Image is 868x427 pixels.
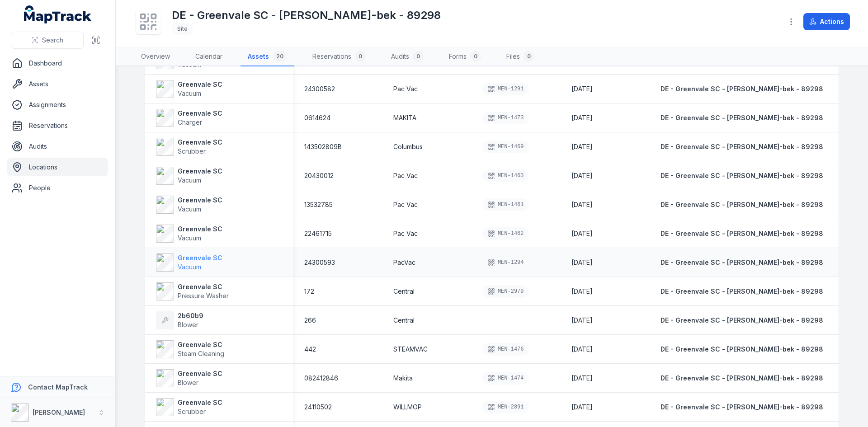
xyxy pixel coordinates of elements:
[482,83,529,95] div: MEN-1291
[571,229,593,238] time: 2/5/2026, 11:25:00 AM
[178,109,222,118] strong: Greenvale SC
[172,8,441,23] h1: DE - Greenvale SC - [PERSON_NAME]-bek - 89298
[660,230,823,237] span: DE - Greenvale SC - [PERSON_NAME]-bek - 89298
[42,36,63,45] span: Search
[413,51,424,62] div: 0
[571,142,593,151] time: 2/5/2026, 11:25:00 AM
[156,253,222,272] a: Greenvale SCVacuum
[178,369,222,378] strong: Greenvale SC
[393,316,415,325] span: Central
[393,258,415,267] span: PacVac
[7,158,108,176] a: Locations
[571,345,593,354] time: 2/6/26, 10:25:00 AM
[482,169,529,182] div: MEN-1463
[304,171,334,180] span: 20430012
[178,176,201,184] span: Vacuum
[571,374,593,383] time: 2/5/26, 10:25:00 AM
[660,229,823,238] a: DE - Greenvale SC - [PERSON_NAME]-bek - 89298
[384,47,431,66] a: Audits0
[660,172,823,179] span: DE - Greenvale SC - [PERSON_NAME]-bek - 89298
[482,112,529,124] div: MEN-1473
[178,398,222,407] strong: Greenvale SC
[571,171,593,180] time: 2/5/2026, 11:25:00 AM
[304,229,332,238] span: 22461715
[178,292,229,300] span: Pressure Washer
[442,47,488,66] a: Forms0
[660,345,823,354] a: DE - Greenvale SC - [PERSON_NAME]-bek - 89298
[393,374,413,383] span: Makita
[178,234,201,242] span: Vacuum
[482,372,529,385] div: MEN-1474
[660,258,823,266] span: DE - Greenvale SC - [PERSON_NAME]-bek - 89298
[304,403,332,412] span: 24110502
[499,47,542,66] a: Files0
[178,253,222,263] strong: Greenvale SC
[178,282,229,291] strong: Greenvale SC
[172,23,193,35] div: Site
[28,383,88,391] strong: Contact MapTrack
[178,80,222,89] strong: Greenvale SC
[7,96,108,114] a: Assignments
[178,205,201,213] span: Vacuum
[571,258,593,266] span: [DATE]
[241,47,294,66] a: Assets20
[660,345,823,353] span: DE - Greenvale SC - [PERSON_NAME]-bek - 89298
[393,171,418,180] span: Pac Vac
[355,51,366,62] div: 0
[178,89,201,97] span: Vacuum
[660,84,823,94] a: DE - Greenvale SC - [PERSON_NAME]-bek - 89298
[178,340,224,349] strong: Greenvale SC
[660,403,823,411] span: DE - Greenvale SC - [PERSON_NAME]-bek - 89298
[393,200,418,209] span: Pac Vac
[178,167,222,176] strong: Greenvale SC
[571,172,593,179] span: [DATE]
[178,118,202,126] span: Charger
[156,138,222,156] a: Greenvale SCScrubber
[304,316,316,325] span: 266
[188,47,230,66] a: Calendar
[304,258,335,267] span: 24300593
[304,200,333,209] span: 13532785
[304,374,338,383] span: 082412846
[156,225,222,243] a: Greenvale SCVacuum
[156,398,222,416] a: Greenvale SCScrubber
[305,47,373,66] a: Reservations0
[393,113,416,122] span: MAKITA
[660,85,823,93] span: DE - Greenvale SC - [PERSON_NAME]-bek - 89298
[660,316,823,324] span: DE - Greenvale SC - [PERSON_NAME]-bek - 89298
[178,263,201,271] span: Vacuum
[571,287,593,295] span: [DATE]
[571,316,593,324] span: [DATE]
[33,408,85,416] strong: [PERSON_NAME]
[571,84,593,94] time: 2/5/2026, 12:00:00 AM
[304,142,342,151] span: 143502809B
[660,171,823,180] a: DE - Greenvale SC - [PERSON_NAME]-bek - 89298
[304,287,314,296] span: 172
[571,143,593,150] span: [DATE]
[7,75,108,93] a: Assets
[571,345,593,353] span: [DATE]
[156,369,222,387] a: Greenvale SCBlower
[24,5,92,23] a: MapTrack
[660,143,823,150] span: DE - Greenvale SC - [PERSON_NAME]-bek - 89298
[482,343,529,356] div: MEN-1476
[482,141,529,153] div: MEN-1469
[156,340,224,358] a: Greenvale SCSteam Cleaning
[134,47,177,66] a: Overview
[156,282,229,300] a: Greenvale SCPressure Washer
[273,51,287,62] div: 20
[660,201,823,208] span: DE - Greenvale SC - [PERSON_NAME]-bek - 89298
[7,54,108,72] a: Dashboard
[178,138,222,147] strong: Greenvale SC
[524,51,534,62] div: 0
[571,201,593,208] span: [DATE]
[178,321,198,328] span: Blower
[7,117,108,135] a: Reservations
[660,374,823,382] span: DE - Greenvale SC - [PERSON_NAME]-bek - 89298
[571,403,593,411] span: [DATE]
[178,225,222,234] strong: Greenvale SC
[571,316,593,325] time: 6/19/2025, 10:00:00 AM
[482,285,529,298] div: MEN-2979
[660,316,823,325] a: DE - Greenvale SC - [PERSON_NAME]-bek - 89298
[660,258,823,267] a: DE - Greenvale SC - [PERSON_NAME]-bek - 89298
